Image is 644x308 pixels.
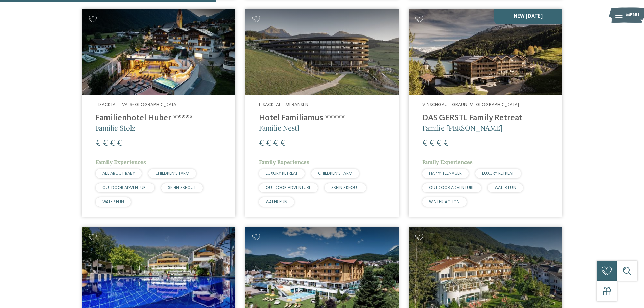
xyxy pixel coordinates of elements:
[168,186,196,190] span: SKI-IN SKI-OUT
[259,124,299,132] span: Familie Nestl
[422,124,502,132] span: Familie [PERSON_NAME]
[96,113,222,123] h4: Familienhotel Huber ****ˢ
[102,186,148,190] span: OUTDOOR ADVENTURE
[422,139,427,148] span: €
[245,9,399,217] a: Familienhotels gesucht? Hier findet ihr die besten! Eisacktal – Meransen Hotel Familiamus ***** F...
[429,200,460,204] span: WINTER ACTION
[266,200,287,204] span: WATER FUN
[429,171,462,176] span: HAPPY TEENAGER
[96,159,146,165] span: Family Experiences
[259,159,309,165] span: Family Experiences
[102,171,135,176] span: ALL ABOUT BABY
[429,139,434,148] span: €
[495,186,516,190] span: WATER FUN
[259,139,264,148] span: €
[259,102,308,107] span: Eisacktal – Meransen
[482,171,514,176] span: LUXURY RETREAT
[422,113,548,123] h4: DAS GERSTL Family Retreat
[422,159,473,165] span: Family Experiences
[96,102,178,107] span: Eisacktal – Vals-[GEOGRAPHIC_DATA]
[96,124,135,132] span: Familie Stolz
[155,171,189,176] span: CHILDREN’S FARM
[280,139,285,148] span: €
[266,186,311,190] span: OUTDOOR ADVENTURE
[318,171,352,176] span: CHILDREN’S FARM
[331,186,359,190] span: SKI-IN SKI-OUT
[422,102,519,107] span: Vinschgau – Graun im [GEOGRAPHIC_DATA]
[409,9,562,95] img: Familienhotels gesucht? Hier findet ihr die besten!
[266,171,298,176] span: LUXURY RETREAT
[110,139,115,148] span: €
[82,9,235,217] a: Familienhotels gesucht? Hier findet ihr die besten! Eisacktal – Vals-[GEOGRAPHIC_DATA] Familienho...
[245,9,399,95] img: Familienhotels gesucht? Hier findet ihr die besten!
[436,139,442,148] span: €
[273,139,278,148] span: €
[444,139,449,148] span: €
[96,139,101,148] span: €
[102,200,124,204] span: WATER FUN
[117,139,122,148] span: €
[82,9,235,95] img: Familienhotels gesucht? Hier findet ihr die besten!
[103,139,108,148] span: €
[429,186,474,190] span: OUTDOOR ADVENTURE
[409,9,562,217] a: Familienhotels gesucht? Hier findet ihr die besten! NEW [DATE] Vinschgau – Graun im [GEOGRAPHIC_D...
[266,139,271,148] span: €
